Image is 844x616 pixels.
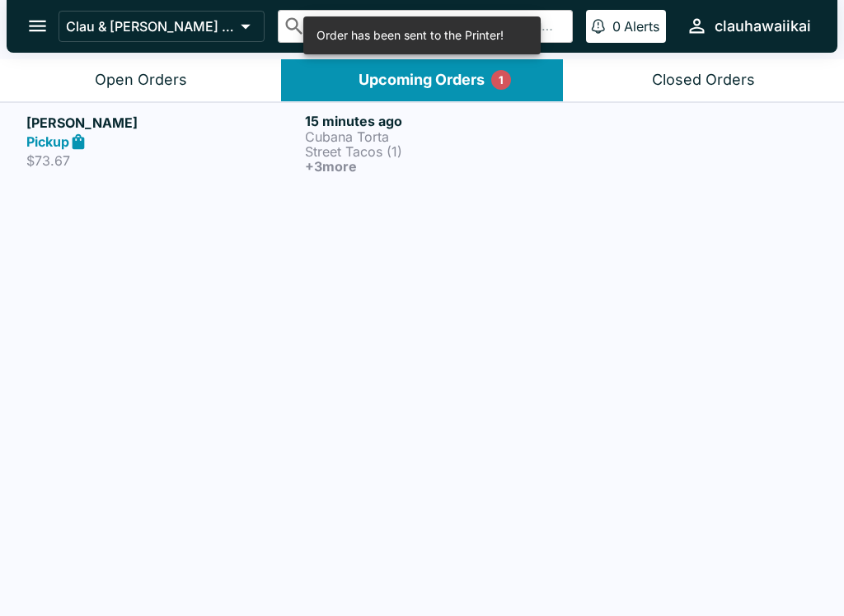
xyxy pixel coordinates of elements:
[305,144,577,159] p: Street Tacos (1)
[624,18,659,35] p: Alerts
[26,152,298,169] p: $73.67
[359,71,485,90] div: Upcoming Orders
[679,8,818,44] button: clauhawaiikai
[612,18,621,35] p: 0
[305,129,577,144] p: Cubana Torta
[26,133,69,150] strong: Pickup
[316,21,504,49] div: Order has been sent to the Printer!
[66,18,234,35] p: Clau & [PERSON_NAME] Cocina 2 - [US_STATE] Kai
[305,113,577,129] h6: 15 minutes ago
[652,71,755,90] div: Closed Orders
[95,71,187,90] div: Open Orders
[16,5,59,47] button: open drawer
[305,159,577,174] h6: + 3 more
[26,113,298,133] h5: [PERSON_NAME]
[499,72,504,88] p: 1
[715,16,811,36] div: clauhawaiikai
[59,11,265,42] button: Clau & [PERSON_NAME] Cocina 2 - [US_STATE] Kai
